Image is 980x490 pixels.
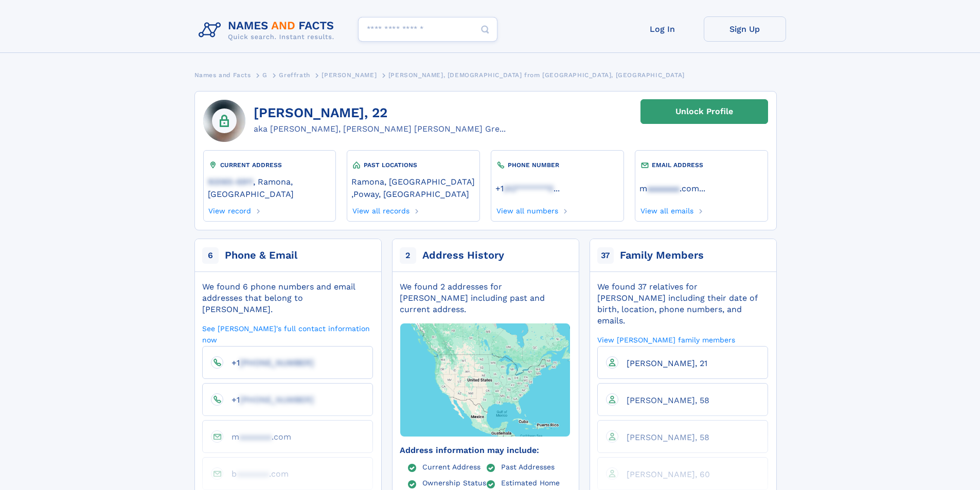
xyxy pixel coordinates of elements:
a: Ramona, [GEOGRAPHIC_DATA] [351,176,475,187]
a: 92065-6911, Ramona, [GEOGRAPHIC_DATA] [208,176,331,199]
a: G [262,68,268,81]
div: aka [PERSON_NAME], [PERSON_NAME] [PERSON_NAME] Gre... [254,123,506,135]
a: [PERSON_NAME], 58 [618,432,709,442]
div: Unlock Profile [675,100,733,123]
a: Greffrath [279,68,310,81]
div: CURRENT ADDRESS [208,160,331,170]
span: 6 [202,247,219,264]
a: Sign Up [704,16,786,42]
a: Unlock Profile [640,99,768,124]
div: Phone & Email [225,248,297,263]
input: search input [358,17,497,42]
div: We found 37 relatives for [PERSON_NAME] including their date of birth, location, phone numbers, a... [597,281,768,326]
span: [PHONE_NUMBER] [240,395,314,405]
a: View all numbers [495,204,558,215]
a: baaaaaaa.com [223,468,289,478]
div: Family Members [620,248,704,263]
a: Current Address [422,462,480,470]
span: 2 [400,247,416,264]
div: EMAIL ADDRESS [639,160,763,170]
div: PHONE NUMBER [495,160,619,170]
div: We found 2 addresses for [PERSON_NAME] including past and current address. [400,281,571,315]
a: View [PERSON_NAME] family members [597,335,735,344]
span: [PERSON_NAME] [322,71,377,79]
a: ... [495,184,619,193]
a: Ownership Status [422,478,486,486]
a: +1[PHONE_NUMBER] [223,394,314,404]
h1: [PERSON_NAME], 22 [254,105,506,121]
a: View all emails [639,204,693,215]
a: Past Addresses [501,462,555,470]
a: View all records [351,204,409,215]
span: aaaaaaa [239,432,272,442]
a: +1[PHONE_NUMBER] [223,357,314,367]
span: [PERSON_NAME], 58 [627,432,709,442]
span: Greffrath [279,71,310,79]
a: Names and Facts [194,68,251,81]
div: PAST LOCATIONS [351,160,475,170]
a: [PERSON_NAME] [322,68,377,81]
a: [PERSON_NAME], 60 [618,469,710,479]
a: Log In [621,16,704,42]
button: Search Button [473,17,497,42]
div: We found 6 phone numbers and email addresses that belong to [PERSON_NAME]. [202,281,373,315]
div: Address History [422,248,504,263]
div: , [351,170,475,204]
span: 92065-6911 [208,177,253,187]
a: maaaaaaa.com [223,431,291,441]
a: ... [639,184,763,193]
span: aaaaaaa [647,184,680,193]
a: [PERSON_NAME], 58 [618,395,709,405]
span: 37 [597,247,614,264]
span: G [262,71,268,79]
a: Poway, [GEOGRAPHIC_DATA] [353,188,469,199]
a: View record [208,204,252,215]
img: Logo Names and Facts [194,16,343,44]
span: [PERSON_NAME], 58 [627,395,709,405]
a: maaaaaaa.com [639,183,699,193]
span: [PERSON_NAME], 21 [627,358,707,368]
a: [PERSON_NAME], 21 [618,358,707,368]
a: See [PERSON_NAME]'s full contact information now [202,323,373,344]
img: Map with markers on addresses Melissa Greffrath [382,294,588,465]
span: [PERSON_NAME], [DEMOGRAPHIC_DATA] from [GEOGRAPHIC_DATA], [GEOGRAPHIC_DATA] [388,71,685,79]
span: [PHONE_NUMBER] [240,358,314,368]
div: Address information may include: [400,445,571,456]
span: aaaaaaa [237,469,269,479]
span: [PERSON_NAME], 60 [627,469,710,479]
